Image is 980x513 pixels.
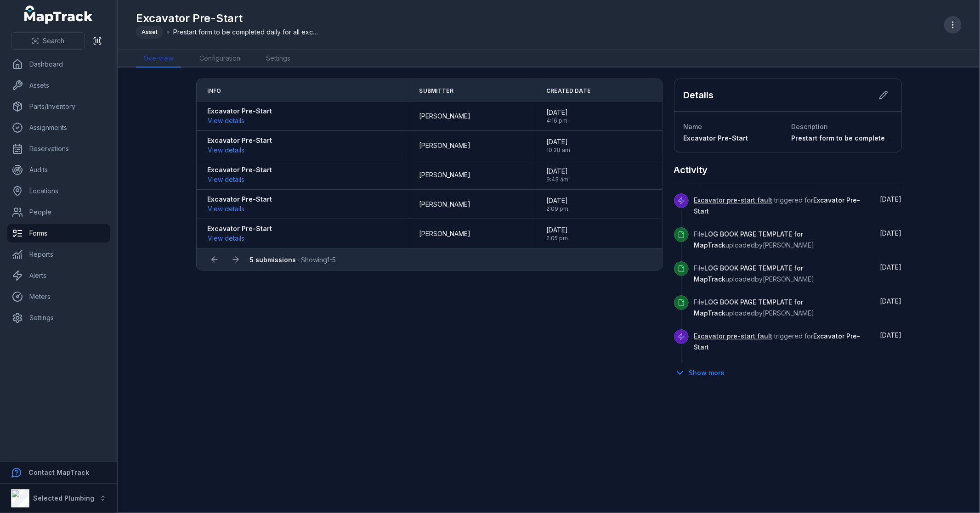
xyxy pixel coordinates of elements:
span: LOG BOOK PAGE TEMPLATE for MapTrack [694,298,804,317]
a: Assets [7,76,110,95]
span: [DATE] [546,167,568,176]
span: LOG BOOK PAGE TEMPLATE for MapTrack [694,230,804,249]
span: 9:43 am [546,176,568,183]
span: [DATE] [880,297,902,305]
a: Meters [7,288,110,306]
strong: Excavator Pre-Start [208,165,272,175]
span: [DATE] [880,229,902,237]
div: Asset [136,26,163,39]
span: [DATE] [880,195,902,203]
span: triggered for [694,332,861,351]
span: [PERSON_NAME] [419,170,470,180]
a: Settings [259,50,298,68]
span: LOG BOOK PAGE TEMPLATE for MapTrack [694,264,804,283]
a: Forms [7,224,110,242]
time: 8/20/2025, 10:28:13 AM [880,263,902,271]
span: [DATE] [880,263,902,271]
strong: Contact MapTrack [28,468,89,476]
span: [DATE] [546,108,568,117]
span: File uploaded by [PERSON_NAME] [694,264,815,283]
button: View details [208,145,245,155]
time: 8/20/2025, 10:28:14 AM [546,137,570,154]
h2: Details [684,89,714,101]
span: Info [208,87,221,95]
button: View details [208,116,245,126]
span: · Showing 1 - 5 [250,256,336,264]
span: [PERSON_NAME] [419,141,470,150]
span: Created Date [546,87,591,95]
strong: Excavator Pre-Start [208,195,272,204]
span: [DATE] [546,225,568,235]
time: 8/20/2025, 9:43:59 AM [880,331,902,339]
span: Name [684,123,702,130]
span: triggered for [694,196,861,215]
span: Prestart form to be completed daily for all excavators. [173,28,320,37]
strong: 5 submissions [250,256,296,264]
span: [DATE] [546,196,568,205]
a: Audits [7,161,110,179]
time: 8/20/2025, 10:28:14 AM [880,195,902,203]
a: Dashboard [7,55,110,73]
time: 8/20/2025, 9:43:59 AM [546,167,568,183]
span: Submitter [419,87,453,95]
a: Excavator pre-start fault [694,196,773,205]
button: Show more [674,363,731,383]
a: MapTrack [24,6,93,24]
span: Description [792,123,828,130]
button: View details [208,233,245,243]
span: [DATE] [880,331,902,339]
a: Overview [136,50,181,68]
span: [PERSON_NAME] [419,112,470,121]
button: View details [208,175,245,185]
a: Reservations [7,140,110,158]
span: 2:05 pm [546,235,568,242]
span: [PERSON_NAME] [419,200,470,209]
a: Excavator pre-start fault [694,332,773,341]
a: Reports [7,245,110,264]
span: File uploaded by [PERSON_NAME] [694,298,815,317]
time: 9/23/2025, 4:16:20 PM [546,108,568,124]
h2: Activity [674,163,708,176]
time: 8/20/2025, 10:28:14 AM [880,229,902,237]
span: Search [43,36,64,45]
a: Parts/Inventory [7,97,110,116]
strong: Excavator Pre-Start [208,224,272,233]
span: 4:16 pm [546,117,568,124]
a: Configuration [192,50,248,68]
span: File uploaded by [PERSON_NAME] [694,230,815,249]
span: 2:09 pm [546,205,568,213]
a: Locations [7,182,110,200]
time: 8/19/2025, 2:09:45 PM [546,196,568,213]
span: 10:28 am [546,147,570,154]
button: View details [208,204,245,214]
time: 8/20/2025, 10:28:13 AM [880,297,902,305]
strong: Selected Plumbing [33,494,94,502]
strong: Excavator Pre-Start [208,107,272,116]
span: Prestart form to be completed daily for all excavators. [792,134,969,142]
a: People [7,203,110,221]
a: Assignments [7,118,110,137]
span: [DATE] [546,137,570,147]
strong: Excavator Pre-Start [208,136,272,145]
a: Alerts [7,266,110,285]
button: Search [11,32,85,50]
span: [PERSON_NAME] [419,229,470,238]
h1: Excavator Pre-Start [136,11,320,26]
time: 8/19/2025, 2:05:54 PM [546,225,568,242]
a: Settings [7,309,110,327]
span: Excavator Pre-Start [684,134,748,142]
